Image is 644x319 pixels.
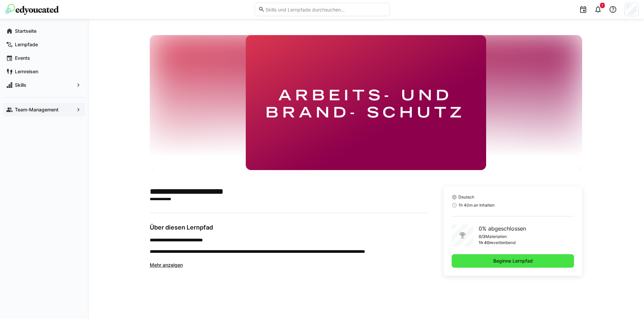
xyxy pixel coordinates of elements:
p: verbleibend [493,240,516,245]
span: 7 [601,3,603,7]
h3: Über diesen Lernpfad [150,224,427,231]
span: 1h 40m an Inhalten [458,203,495,208]
p: 0% abgeschlossen [479,224,526,233]
p: 1h 40m [479,240,493,245]
span: Mehr anzeigen [150,262,183,268]
p: Materialien [485,234,507,239]
p: 0/3 [479,234,485,239]
button: Beginne Lernpfad [452,254,574,268]
span: Beginne Lernpfad [492,258,534,264]
span: Deutsch [458,194,474,200]
input: Skills und Lernpfade durchsuchen… [265,6,386,12]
